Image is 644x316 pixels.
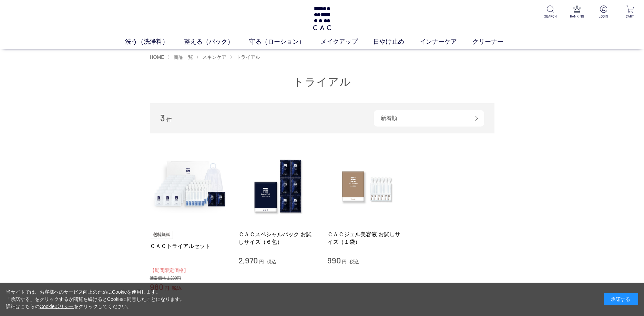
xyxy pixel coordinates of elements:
[420,37,472,46] a: インナーケア
[125,37,184,46] a: 洗う（洗浄料）
[196,54,228,61] li: 〉
[40,304,74,309] a: Cookieポリシー
[373,37,420,46] a: 日やけ止め
[150,276,228,281] div: 通常価格 1,280円
[150,266,228,274] div: 【期間限定価格】
[327,255,341,265] span: 990
[150,231,173,239] img: 送料無料
[312,7,333,30] img: logo
[327,231,406,246] a: ＣＡＣジェル美容液 お試しサイズ（１袋）
[472,37,519,46] a: クリーナー
[167,54,195,61] li: 〉
[150,282,163,292] span: 980
[595,14,612,19] p: LOGIN
[569,6,585,19] a: RANKING
[160,112,165,123] span: 3
[172,54,193,60] a: 商品一覧
[374,110,484,127] div: 新着順
[238,147,317,226] img: ＣＡＣスペシャルパック お試しサイズ（６包）
[249,37,320,46] a: 守る（ローション）
[604,293,638,305] div: 承諾する
[230,54,262,61] li: 〉
[6,288,185,310] div: 当サイトでは、お客様へのサービス向上のためにCookieを使用します。 「承諾する」をクリックするか閲覧を続けるとCookieに同意したことになります。 詳細はこちらの をクリックしてください。
[569,14,585,19] p: RANKING
[201,54,226,60] a: スキンケア
[622,6,638,19] a: CART
[320,37,373,46] a: メイクアップ
[150,147,228,226] img: ＣＡＣトライアルセット
[542,14,559,19] p: SEARCH
[166,117,172,122] span: 件
[327,147,406,226] img: ＣＡＣジェル美容液 お試しサイズ（１袋）
[342,259,347,264] span: 円
[238,255,258,265] span: 2,970
[349,259,359,264] span: 税込
[238,231,317,246] a: ＣＡＣスペシャルパック お試しサイズ（６包）
[202,54,226,60] span: スキンケア
[150,242,228,250] a: ＣＡＣトライアルセット
[150,75,494,89] h1: トライアル
[542,6,559,19] a: SEARCH
[267,259,276,264] span: 税込
[622,14,638,19] p: CART
[150,54,164,60] a: HOME
[235,54,260,60] a: トライアル
[595,6,612,19] a: LOGIN
[236,54,260,60] span: トライアル
[174,54,193,60] span: 商品一覧
[259,259,264,264] span: 円
[184,37,249,46] a: 整える（パック）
